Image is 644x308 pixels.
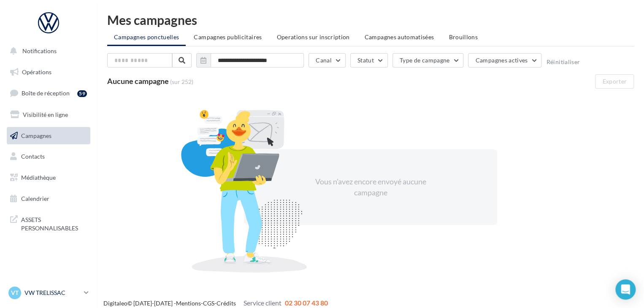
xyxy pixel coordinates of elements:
[5,63,92,81] a: Opérations
[5,84,92,102] a: Boîte de réception59
[244,299,281,307] span: Service client
[595,74,634,89] button: Exporter
[103,300,328,307] span: © [DATE]-[DATE] - - -
[475,57,528,64] span: Campagnes actives
[5,106,92,124] a: Visibilité en ligne
[21,132,51,139] span: Campagnes
[5,211,92,235] a: ASSETS PERSONNALISABLES
[77,90,87,97] div: 59
[468,53,541,68] button: Campagnes actives
[365,33,434,41] span: Campagnes automatisées
[194,33,262,41] span: Campagnes publicitaires
[350,53,388,68] button: Statut
[21,153,45,160] span: Contacts
[5,169,92,186] a: Médiathèque
[5,190,92,208] a: Calendrier
[216,300,236,307] a: Crédits
[21,195,49,202] span: Calendrier
[449,33,478,41] span: Brouillons
[285,299,328,307] span: 02 30 07 43 80
[170,78,193,86] span: (sur 252)
[21,174,56,181] span: Médiathèque
[11,289,19,297] span: VT
[546,59,580,65] button: Réinitialiser
[103,300,127,307] a: Digitaleo
[203,300,214,307] a: CGS
[5,127,92,145] a: Campagnes
[107,76,169,86] span: Aucune campagne
[22,47,57,54] span: Notifications
[615,279,636,300] div: Open Intercom Messenger
[308,53,346,68] button: Canal
[176,300,201,307] a: Mentions
[22,89,70,97] span: Boîte de réception
[392,53,464,68] button: Type de campagne
[107,14,634,26] div: Mes campagnes
[23,111,68,118] span: Visibilité en ligne
[22,68,51,76] span: Opérations
[298,176,443,198] div: Vous n'avez encore envoyé aucune campagne
[276,33,349,41] span: Operations sur inscription
[5,42,89,60] button: Notifications
[7,285,90,301] a: VT VW TRELISSAC
[21,214,87,232] span: ASSETS PERSONNALISABLES
[5,148,92,165] a: Contacts
[24,289,81,297] p: VW TRELISSAC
